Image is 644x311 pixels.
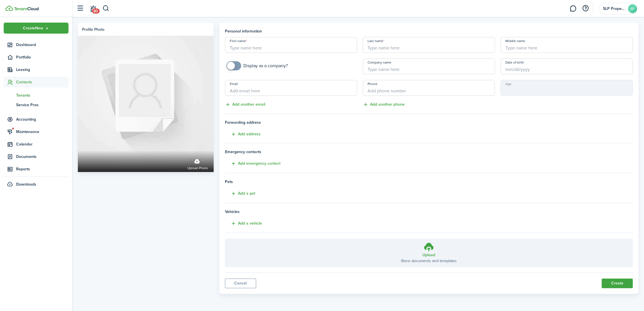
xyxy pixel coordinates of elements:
span: Contacts [16,79,68,85]
span: Documents [16,154,68,160]
a: Reports [4,164,68,175]
span: Tenants [16,92,68,98]
span: 80 [92,8,100,14]
a: Service Pros [4,100,68,110]
span: Calendar [16,141,68,147]
button: Create [602,279,633,288]
button: Add emergency contact [225,160,280,167]
h3: Upload [422,252,435,258]
h4: Vehicles [225,209,633,215]
avatar-text: SP [628,4,637,13]
a: Notifications [88,1,98,16]
input: Type name here [225,37,357,53]
input: Type name here [363,37,495,53]
input: Type name here [501,37,633,53]
span: SLP Properties [603,7,626,11]
button: Add another phone [363,101,405,108]
span: Upload photo [187,166,208,171]
button: Open menu [4,23,68,34]
img: TenantCloud [5,6,13,11]
span: Maintenance [16,129,68,135]
input: Type name here [363,58,495,74]
span: Service Pros [16,102,68,108]
span: Reports [16,166,68,172]
span: Downloads [16,181,36,187]
button: Add address [225,131,261,138]
button: Search [102,4,110,13]
a: Cancel [225,279,256,288]
button: Open sidebar [75,3,85,14]
button: Add a pet [225,190,255,197]
button: Open resource center [581,4,590,13]
span: Portfolio [16,54,68,60]
h4: Pets [225,179,633,185]
button: Add a vehicle [225,220,262,227]
span: Accounting [16,116,68,122]
span: Forwarding address [225,119,633,125]
h4: Emergency contacts [225,149,633,155]
h4: Personal information [225,28,633,34]
span: Dashboard [16,42,68,48]
label: Upload photo [187,156,208,171]
p: Store documents and templates [401,258,457,264]
input: Add phone number [363,80,495,96]
div: Profile photo [82,27,104,32]
a: Tenants [4,90,68,100]
img: TenantCloud [14,7,38,10]
a: Dashboard [4,39,68,50]
span: Leasing [16,67,68,73]
a: Messaging [568,1,578,16]
button: Add another email [225,101,265,108]
span: Create New [23,26,43,30]
input: mm/dd/yyyy [501,58,633,74]
input: Add email here [225,80,357,96]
